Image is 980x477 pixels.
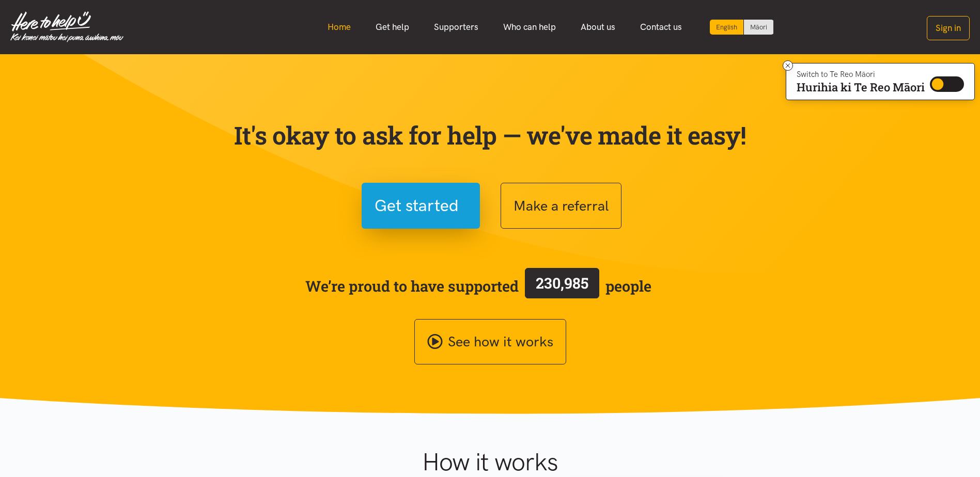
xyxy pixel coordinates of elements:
[501,183,621,229] button: Make a referral
[536,273,588,293] span: 230,985
[797,71,925,77] p: Switch to Te Reo Māori
[363,16,422,38] a: Get help
[422,16,491,38] a: Supporters
[710,20,744,35] div: Current language
[414,319,566,365] a: See how it works
[519,266,605,306] a: 230,985
[321,447,659,477] h1: How it works
[568,16,628,38] a: About us
[315,16,363,38] a: Home
[628,16,694,38] a: Contact us
[375,193,459,219] span: Get started
[927,16,970,40] button: Sign in
[797,83,925,92] p: Hurihia ki Te Reo Māori
[491,16,568,38] a: Who can help
[744,20,773,35] a: Switch to Te Reo Māori
[710,20,774,35] div: Language toggle
[10,11,123,42] img: Home
[362,183,480,229] button: Get started
[232,120,749,150] p: It's okay to ask for help — we've made it easy!
[305,266,651,306] span: We’re proud to have supported people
